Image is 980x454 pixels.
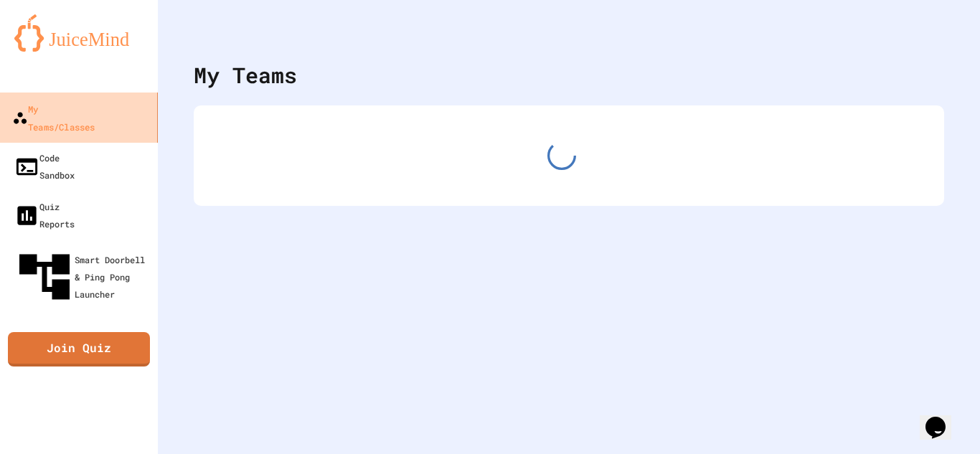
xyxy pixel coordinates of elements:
div: Smart Doorbell & Ping Pong Launcher [14,247,152,307]
div: My Teams/Classes [12,100,95,135]
div: Quiz Reports [14,198,75,232]
div: Code Sandbox [14,149,75,184]
iframe: chat widget [920,397,966,440]
div: My Teams [194,59,297,91]
a: Join Quiz [8,332,150,366]
img: logo-orange.svg [14,14,143,52]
